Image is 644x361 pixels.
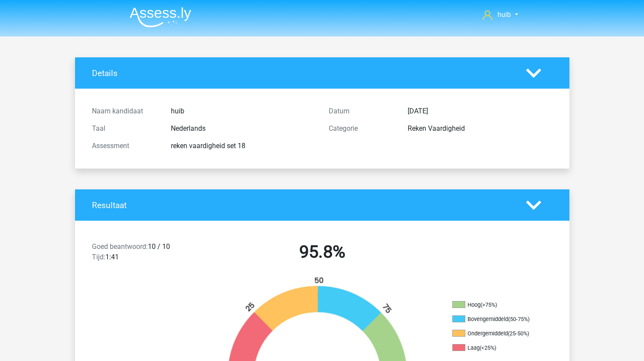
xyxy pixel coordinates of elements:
div: (>75%) [481,301,497,308]
div: (25-50%) [508,330,529,337]
div: Nederlands [164,123,322,134]
h4: Resultaat [92,200,513,210]
div: huib [164,106,322,116]
li: Hoog [452,301,539,309]
div: (50-75%) [508,316,530,322]
div: Categorie [322,123,401,134]
div: 10 / 10 1:41 [85,242,204,266]
div: Taal [85,123,164,134]
h4: Details [92,68,513,78]
h2: 95.8% [210,242,434,262]
a: huib [479,10,521,20]
div: Datum [322,106,401,116]
li: Bovengemiddeld [452,315,539,323]
li: Laag [452,344,539,352]
div: reken vaardigheid set 18 [164,141,322,151]
span: huib [497,10,511,19]
li: Ondergemiddeld [452,330,539,338]
div: [DATE] [401,106,559,116]
div: Assessment [85,141,164,151]
img: Assessly [130,7,191,27]
span: Tijd: [92,253,105,261]
span: Goed beantwoord: [92,242,148,251]
div: Naam kandidaat [85,106,164,116]
div: (<25%) [480,344,496,351]
div: Reken Vaardigheid [401,123,559,134]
